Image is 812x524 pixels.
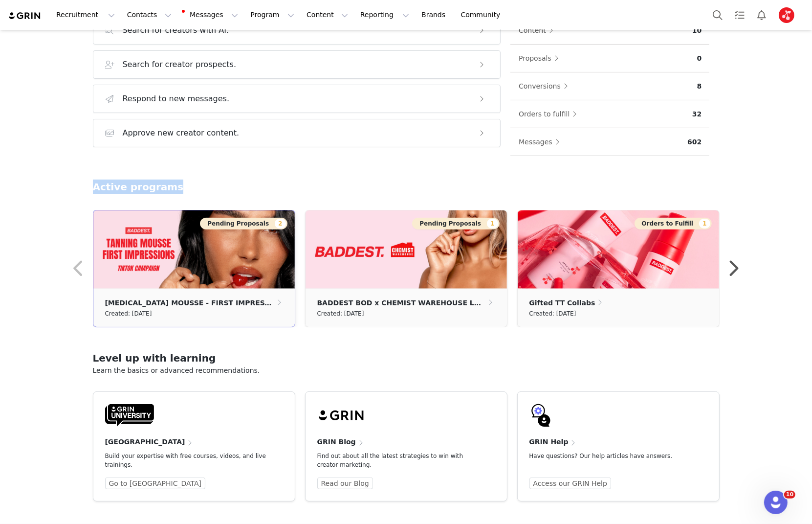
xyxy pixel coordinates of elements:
[93,119,501,147] button: Approve new creator content.
[123,24,229,36] h3: Search for creators with AI.
[751,4,772,26] button: Notifications
[412,218,499,229] button: Pending Proposals1
[123,127,240,139] h3: Approve new creator content.
[518,50,564,66] button: Proposals
[416,4,454,26] a: Brands
[529,308,576,319] small: Created: [DATE]
[93,85,501,113] button: Respond to new messages.
[317,308,364,319] small: Created: [DATE]
[697,81,702,91] p: 8
[105,297,276,308] p: [MEDICAL_DATA] MOUSSE - FIRST IMPRESSIONS CAMPAIGN
[317,297,486,308] p: BADDEST BOD x CHEMIST WAREHOUSE LAUNCH
[779,7,794,23] img: cfdc7c8e-f9f4-406a-bed9-72c9a347eaed.jpg
[317,437,356,447] h4: GRIN Blog
[121,4,177,26] button: Contacts
[529,437,569,447] h4: GRIN Help
[93,180,184,194] h2: Active programs
[93,16,501,45] button: Search for creators with AI.
[518,106,582,122] button: Orders to fulfill
[93,365,720,376] p: Learn the basics or advanced recommendations.
[455,4,511,26] a: Community
[93,351,720,365] h2: Level up with learning
[518,78,573,94] button: Conversions
[635,218,712,229] button: Orders to Fulfill1
[123,59,237,70] h3: Search for creator prospects.
[317,404,366,427] img: grin-logo-black.svg
[105,308,152,319] small: Created: [DATE]
[764,491,788,514] iframe: Intercom live chat
[518,134,565,150] button: Messages
[697,53,702,64] p: 0
[518,23,558,38] button: Content
[105,404,154,427] img: GRIN-University-Logo-Black.svg
[306,210,507,289] img: e3dfdf53-ca2f-4265-8276-c5e26eec39b0.jpg
[317,452,480,469] p: Find out about all the latest strategies to win with creator marketing.
[687,137,702,147] p: 602
[105,437,185,447] h4: [GEOGRAPHIC_DATA]
[8,11,42,21] img: grin logo
[354,4,415,26] button: Reporting
[529,478,612,489] a: Access our GRIN Help
[50,4,121,26] button: Recruitment
[784,491,795,499] span: 10
[529,404,553,427] img: GRIN-help-icon.svg
[105,478,206,489] a: Go to [GEOGRAPHIC_DATA]
[707,4,728,26] button: Search
[692,109,702,119] p: 32
[178,4,244,26] button: Messages
[518,210,719,289] img: 2c73135a-8a47-4848-a7fd-940207521d89.jpg
[729,4,750,26] a: Tasks
[200,218,287,229] button: Pending Proposals2
[93,50,501,79] button: Search for creator prospects.
[301,4,354,26] button: Content
[105,452,267,469] p: Build your expertise with free courses, videos, and live trainings.
[529,297,595,308] p: Gifted TT Collabs
[773,7,804,23] button: Profile
[529,452,692,460] p: Have questions? Our help articles have answers.
[244,4,300,26] button: Program
[317,478,373,489] a: Read our Blog
[123,93,230,105] h3: Respond to new messages.
[692,25,702,36] p: 10
[93,210,295,289] img: 30105e50-fbc6-491f-abf8-c055b00be18f.png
